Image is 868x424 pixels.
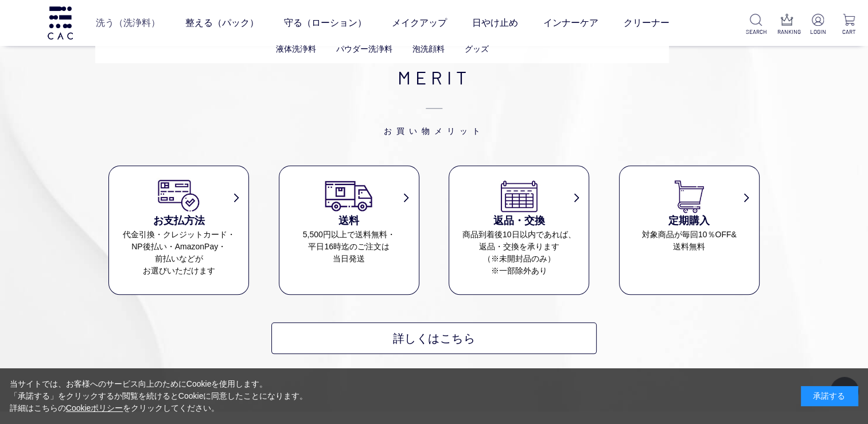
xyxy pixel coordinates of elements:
[412,44,445,53] a: 泡洗顔料
[109,229,248,277] dd: 代金引換・クレジットカード・ NP後払い・AmazonPay・ 前払いなどが お選びいただけます
[279,229,419,265] dd: 5,500円以上で送料無料・ 平日16時迄のご注文は 当日発送
[109,213,248,229] h3: お支払方法
[808,14,828,36] a: LOGIN
[276,44,316,53] a: 液体洗浄料
[10,378,308,414] div: 当サイトでは、お客様へのサービス向上のためにCookieを使用します。 「承諾する」をクリックするか閲覧を続けるとCookieに同意したことになります。 詳細はこちらの をクリックしてください。
[620,178,759,253] a: 定期購入 対象商品が毎回10％OFF&送料無料
[391,7,446,39] a: メイクアップ
[108,63,760,137] h2: MERIT
[839,14,859,36] a: CART
[808,28,828,36] p: LOGIN
[95,7,159,39] a: 洗う（洗浄料）
[620,229,759,253] dd: 対象商品が毎回10％OFF& 送料無料
[839,28,859,36] p: CART
[746,14,766,36] a: SEARCH
[620,213,759,229] h3: 定期購入
[66,403,123,413] a: Cookieポリシー
[283,7,366,39] a: 守る（ローション）
[623,7,669,39] a: クリーナー
[465,44,489,53] a: グッズ
[449,213,589,229] h3: 返品・交換
[279,213,419,229] h3: 送料
[472,7,517,39] a: 日やけ止め
[109,178,248,277] a: お支払方法 代金引換・クレジットカード・NP後払い・AmazonPay・前払いなどがお選びいただけます
[777,28,797,36] p: RANKING
[801,386,858,406] div: 承諾する
[449,178,589,277] a: 返品・交換 商品到着後10日以内であれば、返品・交換を承ります（※未開封品のみ）※一部除外あり
[336,44,392,53] a: パウダー洗浄料
[279,178,419,265] a: 送料 5,500円以上で送料無料・平日16時迄のご注文は当日発送
[543,7,598,39] a: インナーケア
[449,229,589,277] dd: 商品到着後10日以内であれば、 返品・交換を承ります （※未開封品のみ） ※一部除外あり
[777,14,797,36] a: RANKING
[46,6,75,39] img: logo
[108,91,760,137] span: お買い物メリット
[271,322,597,354] a: 詳しくはこちら
[746,28,766,36] p: SEARCH
[185,7,258,39] a: 整える（パック）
